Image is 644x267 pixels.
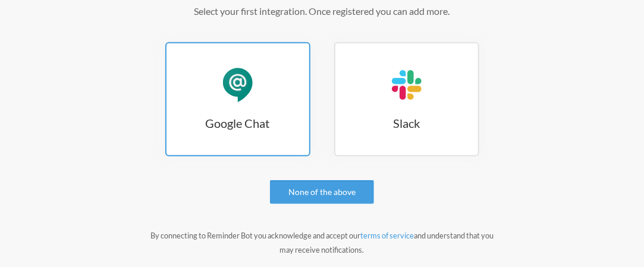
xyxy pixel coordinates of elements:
a: terms of service [360,231,414,240]
a: None of the above [270,180,374,204]
p: Select your first integration. Once registered you can add more. [36,4,608,18]
small: By connecting to Reminder Bot you acknowledge and accept our and understand that you may receive ... [150,231,494,255]
h3: Google Chat [167,115,309,131]
h3: Slack [335,115,478,131]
